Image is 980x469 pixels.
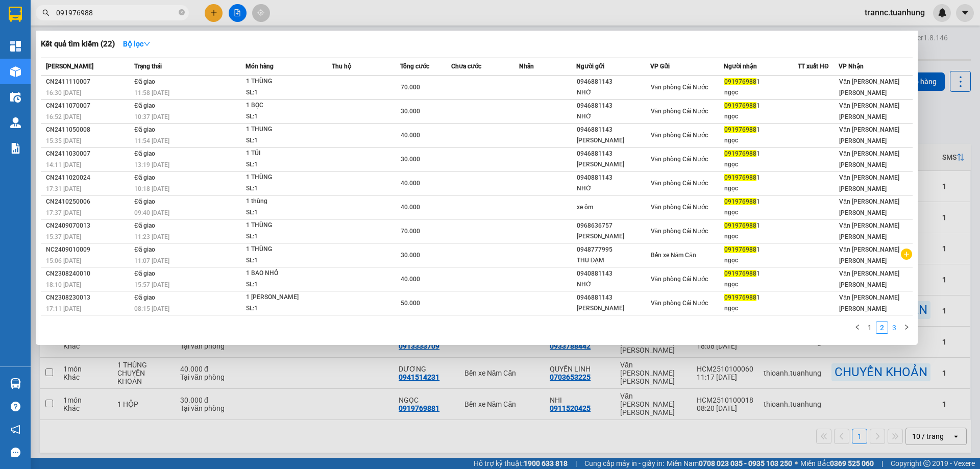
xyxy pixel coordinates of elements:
div: [PERSON_NAME] [577,231,650,242]
span: TT xuất HĐ [798,63,829,70]
div: [PERSON_NAME] [577,135,650,146]
span: 13:19 [DATE] [134,161,169,168]
div: ngọc [724,231,797,242]
div: ngọc [724,159,797,170]
span: 15:57 [DATE] [134,281,169,288]
a: 1 [864,322,875,333]
span: Văn phòng Cái Nước [651,84,708,91]
div: 1 [724,196,797,207]
div: 1 [724,292,797,303]
div: CN2410250006 [46,196,131,207]
img: dashboard-icon [10,41,21,52]
span: 091976988 [724,294,756,301]
span: right [903,324,910,330]
img: warehouse-icon [10,117,21,128]
span: 17:31 [DATE] [46,185,81,192]
span: 40.000 [401,180,420,187]
span: Văn phòng Cái Nước [651,276,708,283]
div: SL: 1 [246,135,323,146]
span: Đã giao [134,102,155,109]
div: 1 BAO NHỎ [246,268,323,279]
div: CN2411020024 [46,172,131,183]
button: Bộ lọcdown [115,36,159,52]
div: CN2411050008 [46,125,131,135]
div: ngọc [724,183,797,194]
li: 1 [864,322,876,334]
div: SL: 1 [246,207,323,218]
span: 40.000 [401,276,420,283]
button: right [900,322,913,334]
span: 15:06 [DATE] [46,257,81,264]
div: 1 BỌC [246,100,323,111]
div: ngọc [724,111,797,122]
span: phone [59,37,67,45]
span: 16:52 [DATE] [46,113,81,120]
span: Văn phòng Cái Nước [651,228,708,235]
div: SL: 1 [246,111,323,122]
span: 30.000 [401,156,420,163]
span: Văn [PERSON_NAME] [PERSON_NAME] [839,270,899,288]
div: 0940881143 [577,172,650,183]
a: 3 [889,322,900,333]
span: Văn [PERSON_NAME] [PERSON_NAME] [839,78,899,96]
span: 40.000 [401,204,420,211]
div: SL: 1 [246,231,323,242]
div: ngọc [724,255,797,266]
span: VP Gửi [650,63,670,70]
span: 14:11 [DATE] [46,161,81,168]
div: [PERSON_NAME] [577,159,650,170]
span: 091976988 [724,150,756,157]
span: Trạng thái [134,63,162,70]
div: 1 THÙNG [246,76,323,87]
div: SL: 1 [246,303,323,314]
span: 40.000 [401,132,420,139]
div: xe ôm [577,202,650,213]
span: Văn phòng Cái Nước [651,204,708,211]
span: Đã giao [134,78,155,85]
span: search [42,9,50,16]
img: logo-vxr [9,7,22,22]
span: 15:35 [DATE] [46,137,81,144]
span: Văn phòng Cái Nước [651,180,708,187]
li: Next Page [900,322,913,334]
img: warehouse-icon [10,66,21,77]
button: left [851,322,864,334]
li: 2 [876,322,888,334]
div: 1 THÙNG [246,244,323,255]
div: [PERSON_NAME] [577,303,650,314]
span: notification [11,425,20,434]
strong: Bộ lọc [123,40,151,48]
li: 02839.63.63.63 [5,35,194,48]
span: Nhãn [519,63,534,70]
div: 0940881143 [577,268,650,279]
span: Người gửi [576,63,604,70]
div: THU ĐẠM [577,255,650,266]
li: Previous Page [851,322,864,334]
span: Đã giao [134,126,155,133]
span: 18:10 [DATE] [46,281,81,288]
div: CN2411030007 [46,149,131,159]
span: Món hàng [246,63,274,70]
div: NC2409010009 [46,244,131,255]
span: Chưa cước [451,63,481,70]
div: 0946881143 [577,77,650,87]
span: environment [59,24,67,33]
span: 11:23 [DATE] [134,233,169,240]
span: Tổng cước [400,63,429,70]
span: down [143,40,151,47]
div: CN2308240010 [46,268,131,279]
span: Văn [PERSON_NAME] [PERSON_NAME] [839,198,899,216]
span: VP Nhận [839,63,864,70]
img: warehouse-icon [10,378,21,389]
span: 15:37 [DATE] [46,233,81,240]
span: Văn [PERSON_NAME] [PERSON_NAME] [839,174,899,192]
div: SL: 1 [246,159,323,170]
div: 1 [724,172,797,183]
div: CN2409070013 [46,220,131,231]
span: Đã giao [134,246,155,253]
span: Văn [PERSON_NAME] [PERSON_NAME] [839,102,899,120]
div: 1 TÚI [246,148,323,159]
img: warehouse-icon [10,92,21,103]
span: left [854,324,861,330]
